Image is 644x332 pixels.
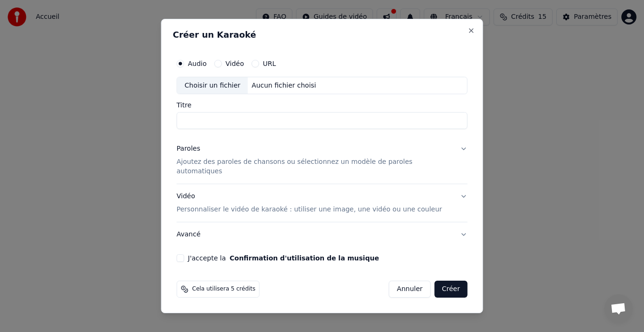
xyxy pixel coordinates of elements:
[177,205,442,214] p: Personnaliser le vidéo de karaoké : utiliser une image, une vidéo ou une couleur
[188,255,379,261] label: J'accepte la
[177,222,468,247] button: Avancé
[389,281,430,298] button: Annuler
[173,31,471,39] h2: Créer un Karaoké
[177,158,453,177] p: Ajoutez des paroles de chansons ou sélectionnez un modèle de paroles automatiques
[177,137,468,184] button: ParolesAjoutez des paroles de chansons ou sélectionnez un modèle de paroles automatiques
[177,184,468,222] button: VidéoPersonnaliser le vidéo de karaoké : utiliser une image, une vidéo ou une couleur
[225,60,244,67] label: Vidéo
[177,192,442,214] div: Vidéo
[248,81,320,90] div: Aucun fichier choisi
[192,285,256,293] span: Cela utilisera 5 crédits
[230,255,379,261] button: J'accepte la
[188,60,207,67] label: Audio
[263,60,276,67] label: URL
[177,145,200,154] div: Paroles
[177,102,468,109] label: Titre
[434,281,467,298] button: Créer
[177,77,248,94] div: Choisir un fichier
